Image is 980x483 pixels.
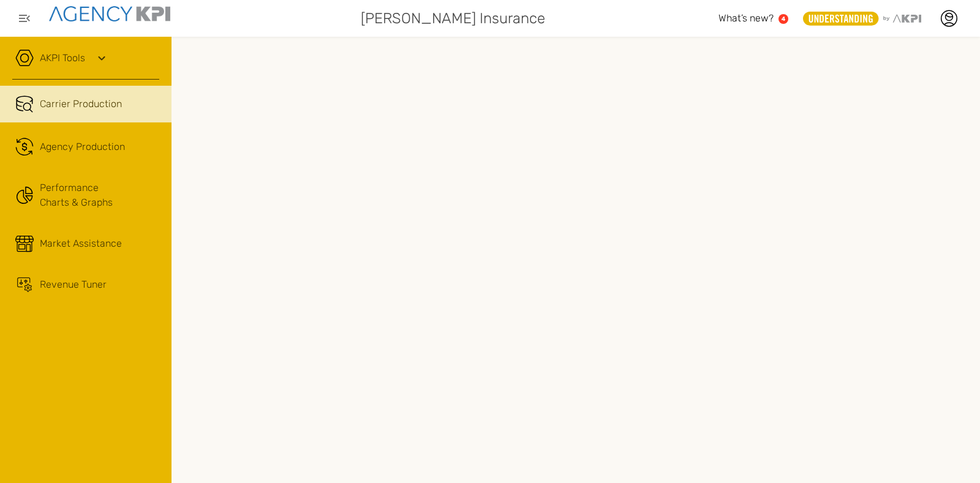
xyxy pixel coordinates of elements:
span: Revenue Tuner [40,277,107,292]
span: Carrier Production [40,97,122,111]
text: 4 [782,15,786,22]
a: AKPI Tools [40,51,85,66]
span: What’s new? [718,12,774,24]
span: Agency Production [40,140,125,154]
span: Market Assistance [40,236,122,251]
span: [PERSON_NAME] Insurance [361,7,545,29]
a: 4 [778,14,788,24]
img: agencykpi-logo-550x69-2d9e3fa8.png [49,6,170,21]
